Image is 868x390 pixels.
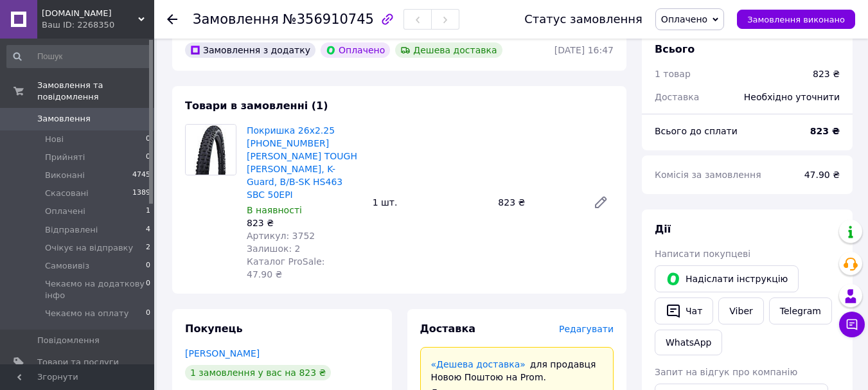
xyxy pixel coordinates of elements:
span: Виконані [45,170,85,181]
span: Замовлення [193,12,279,27]
input: Пошук [6,45,152,68]
span: 0 [146,278,150,301]
span: Покупець [185,323,243,335]
span: Комісія за замовлення [655,170,761,180]
div: Дешева доставка [395,42,502,58]
span: Доставка [420,323,476,335]
a: Покришка 26x2.25 [PHONE_NUMBER][PERSON_NAME] TOUGH [PERSON_NAME], K-Guard, B/B-SK HS463 SBC 50EPI [247,125,357,200]
div: Повернутися назад [167,13,177,26]
a: Telegram [769,297,832,324]
span: Артикул: 3752 [247,231,315,241]
span: 1 товар [655,69,691,79]
div: Ваш ID: 2268350 [42,19,154,31]
div: Замовлення з додатку [185,42,315,58]
span: Оплачено [661,14,707,24]
span: 1 [146,206,150,217]
div: Необхідно уточнити [736,83,847,111]
a: «Дешева доставка» [431,359,526,369]
span: Товари в замовленні (1) [185,100,328,112]
span: Замовлення [37,113,91,125]
button: Чат з покупцем [839,312,865,337]
button: Замовлення виконано [737,10,855,29]
span: Оплачені [45,206,85,217]
b: 823 ₴ [810,126,840,136]
a: Viber [718,297,763,324]
div: Оплачено [321,42,390,58]
span: №356910745 [283,12,374,27]
span: Чекаємо на додаткову інфо [45,278,146,301]
div: 823 ₴ [813,67,840,80]
span: Запит на відгук про компанію [655,367,797,377]
span: 0 [146,308,150,319]
div: для продавця Новою Поштою на Prom. [431,358,603,384]
span: Залишок: 2 [247,244,301,254]
span: Нові [45,134,64,145]
span: veloleo.com.ua [42,8,138,19]
a: [PERSON_NAME] [185,348,260,359]
a: Редагувати [588,190,614,215]
span: Доставка [655,92,699,102]
span: Дії [655,223,671,235]
span: Написати покупцеві [655,249,750,259]
span: 1389 [132,188,150,199]
span: Всього [655,43,695,55]
span: Всього до сплати [655,126,738,136]
button: Надіслати інструкцію [655,265,799,292]
a: WhatsApp [655,330,722,355]
div: 823 ₴ [493,193,583,211]
div: Статус замовлення [524,13,642,26]
div: 823 ₴ [247,217,362,229]
span: Чекаємо на оплату [45,308,128,319]
span: Самовивіз [45,260,89,272]
div: 1 шт. [368,193,493,211]
span: 0 [146,134,150,145]
span: 2 [146,242,150,254]
span: 47.90 ₴ [804,170,840,180]
time: [DATE] 16:47 [554,45,614,55]
span: Замовлення та повідомлення [37,80,154,103]
span: Редагувати [559,324,614,334]
span: Товари та послуги [37,357,119,368]
span: В наявності [247,205,302,215]
span: Прийняті [45,152,85,163]
span: Відправлені [45,224,98,236]
button: Чат [655,297,713,324]
span: 4 [146,224,150,236]
div: 1 замовлення у вас на 823 ₴ [185,365,331,380]
span: Каталог ProSale: 47.90 ₴ [247,256,324,279]
span: Очікує на відправку [45,242,133,254]
img: Покришка 26x2.25 (57-559) SCHWALBE TOUGH TOM, K-Guard, B/B-SK HS463 SBC 50EPI [186,125,236,175]
span: Повідомлення [37,335,100,346]
span: Скасовані [45,188,89,199]
span: 0 [146,152,150,163]
span: 4745 [132,170,150,181]
span: Замовлення виконано [747,15,845,24]
span: 0 [146,260,150,272]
